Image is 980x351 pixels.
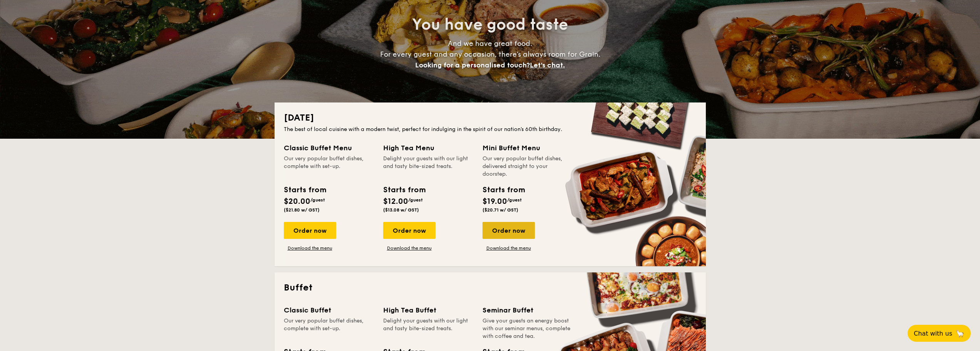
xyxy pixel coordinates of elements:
[284,245,336,251] a: Download the menu
[310,197,325,203] span: /guest
[284,112,697,124] h2: [DATE]
[284,317,374,340] div: Our very popular buffet dishes, complete with set-up.
[415,61,530,69] span: Looking for a personalised touch?
[507,197,522,203] span: /guest
[380,39,600,69] span: And we have great food. For every guest and any occasion, there’s always room for Grain.
[284,155,374,178] div: Our very popular buffet dishes, complete with set-up.
[482,305,573,316] div: Seminar Buffet
[284,143,374,153] div: Classic Buffet Menu
[383,155,473,178] div: Delight your guests with our light and tasty bite-sized treats.
[408,197,423,203] span: /guest
[284,305,374,316] div: Classic Buffet
[284,222,336,239] div: Order now
[383,222,436,239] div: Order now
[482,155,573,178] div: Our very popular buffet dishes, delivered straight to your doorstep.
[383,197,408,206] span: $12.00
[284,207,320,213] span: ($21.80 w/ GST)
[383,305,473,316] div: High Tea Buffet
[284,282,697,294] h2: Buffet
[284,197,310,206] span: $20.00
[383,143,473,153] div: High Tea Menu
[482,143,573,153] div: Mini Buffet Menu
[482,184,524,196] div: Starts from
[383,207,419,213] span: ($13.08 w/ GST)
[284,184,326,196] div: Starts from
[914,330,952,337] span: Chat with us
[482,317,573,340] div: Give your guests an energy boost with our seminar menus, complete with coffee and tea.
[383,184,425,196] div: Starts from
[908,325,971,342] button: Chat with us🦙
[482,245,535,251] a: Download the menu
[383,317,473,340] div: Delight your guests with our light and tasty bite-sized treats.
[955,329,965,338] span: 🦙
[383,245,436,251] a: Download the menu
[284,126,697,133] div: The best of local cuisine with a modern twist, perfect for indulging in the spirit of our nation’...
[412,15,568,34] span: You have good taste
[482,197,507,206] span: $19.00
[482,207,518,213] span: ($20.71 w/ GST)
[482,222,535,239] div: Order now
[530,61,565,69] span: Let's chat.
